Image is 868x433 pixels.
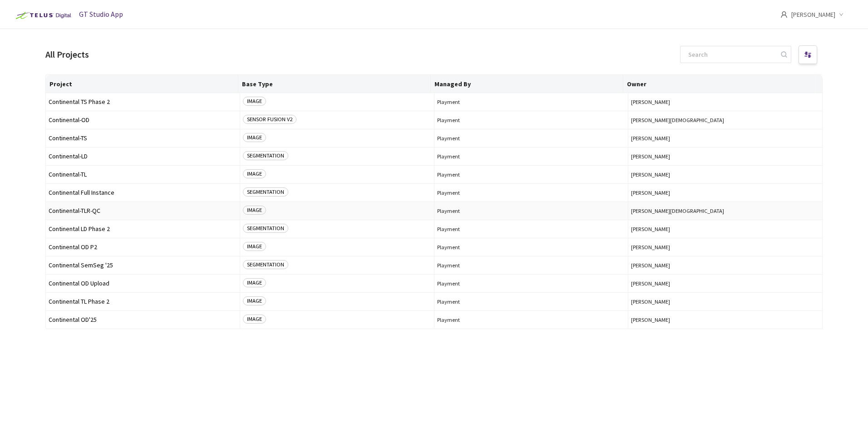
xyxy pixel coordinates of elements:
[631,153,819,160] span: [PERSON_NAME]
[49,117,237,123] span: Continental-OD
[437,280,626,287] span: Playment
[437,117,626,123] span: Playment
[45,48,89,61] div: All Projects
[243,97,266,106] span: IMAGE
[243,206,266,215] span: IMAGE
[437,262,626,269] span: Playment
[49,135,237,142] span: Continental-TS
[79,10,123,19] span: GT Studio App
[49,153,237,160] span: Continental-LD
[437,189,626,196] span: Playment
[243,278,266,287] span: IMAGE
[437,244,626,251] span: Playment
[780,11,788,18] span: user
[49,280,237,287] span: Continental OD Upload
[437,171,626,178] span: Playment
[631,298,819,305] span: [PERSON_NAME]
[431,75,623,93] th: Managed By
[437,207,626,214] span: Playment
[11,8,74,23] img: Telus
[243,133,266,142] span: IMAGE
[437,316,626,323] span: Playment
[631,171,819,178] span: [PERSON_NAME]
[631,117,819,123] span: [PERSON_NAME][DEMOGRAPHIC_DATA]
[243,187,288,197] span: SEGMENTATION
[437,135,626,142] span: Playment
[631,98,819,105] span: [PERSON_NAME]
[243,296,266,305] span: IMAGE
[49,207,237,214] span: Continental-TLR-QC
[631,226,819,232] span: [PERSON_NAME]
[631,262,819,269] span: [PERSON_NAME]
[49,226,237,232] span: Continental LD Phase 2
[631,207,819,214] span: [PERSON_NAME][DEMOGRAPHIC_DATA]
[437,153,626,160] span: Playment
[243,151,288,160] span: SEGMENTATION
[437,298,626,305] span: Playment
[49,262,237,269] span: Continental SemSeg '25
[49,98,237,105] span: Continental TS Phase 2
[49,298,237,305] span: Continental TL Phase 2
[238,75,431,93] th: Base Type
[243,169,266,178] span: IMAGE
[437,226,626,232] span: Playment
[631,189,819,196] span: [PERSON_NAME]
[49,244,237,251] span: Continental OD P2
[49,171,237,178] span: Continental-TL
[839,12,843,17] span: down
[243,115,296,124] span: SENSOR FUSION V2
[243,260,288,269] span: SEGMENTATION
[46,75,238,93] th: Project
[631,135,819,142] span: [PERSON_NAME]
[623,75,816,93] th: Owner
[243,315,266,324] span: IMAGE
[49,316,237,323] span: Continental OD'25
[683,46,779,63] input: Search
[631,244,819,251] span: [PERSON_NAME]
[631,280,819,287] span: [PERSON_NAME]
[437,98,626,105] span: Playment
[49,189,237,196] span: Continental Full Instance
[243,242,266,251] span: IMAGE
[631,316,819,323] span: [PERSON_NAME]
[243,224,288,233] span: SEGMENTATION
